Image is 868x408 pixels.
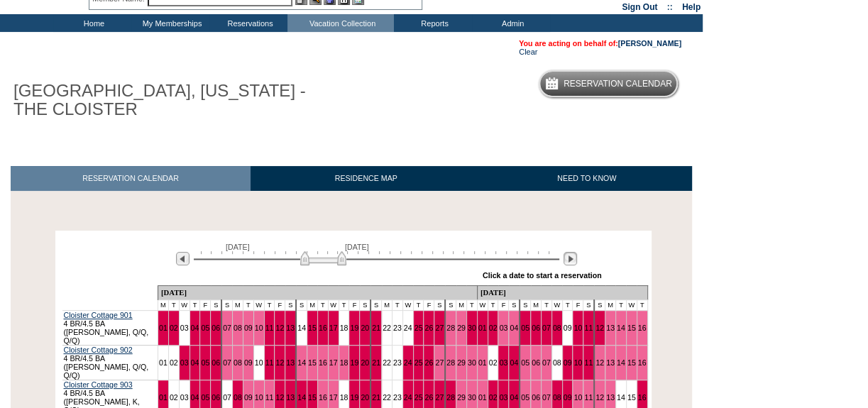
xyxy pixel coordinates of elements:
[521,324,529,332] a: 05
[456,300,467,311] td: M
[553,358,561,367] a: 08
[446,324,455,332] a: 28
[223,358,231,367] a: 07
[424,300,434,311] td: F
[158,300,168,311] td: M
[159,393,167,402] a: 01
[370,300,381,311] td: S
[170,393,178,402] a: 02
[158,286,477,300] td: [DATE]
[361,324,369,332] a: 20
[606,324,615,332] a: 13
[519,48,537,56] a: Clear
[531,300,542,311] td: M
[638,324,647,332] a: 16
[180,393,189,402] a: 03
[532,324,540,332] a: 06
[234,393,242,402] a: 08
[179,300,189,311] td: W
[211,300,221,311] td: S
[457,393,466,402] a: 29
[499,393,507,402] a: 03
[521,358,529,367] a: 05
[296,300,307,311] td: S
[510,358,518,367] a: 04
[402,300,413,311] td: W
[340,393,348,402] a: 18
[265,324,274,332] a: 11
[445,300,456,311] td: S
[414,324,423,332] a: 25
[424,358,433,367] a: 26
[189,300,200,311] td: T
[170,358,178,367] a: 02
[424,393,433,402] a: 26
[255,358,263,367] a: 10
[595,393,604,402] a: 12
[64,311,133,319] a: Cloister Cottage 901
[361,393,369,402] a: 20
[62,346,158,380] td: 4 BR/4.5 BA ([PERSON_NAME], Q/Q, Q/Q)
[564,358,572,367] a: 09
[372,393,380,402] a: 21
[499,324,507,332] a: 03
[223,393,231,402] a: 07
[340,358,348,367] a: 18
[667,2,673,12] span: ::
[201,358,209,367] a: 05
[532,393,540,402] a: 06
[584,358,593,367] a: 11
[264,300,275,311] td: T
[131,14,209,32] td: My Memberships
[615,300,626,311] td: T
[562,300,573,311] td: T
[244,358,253,367] a: 09
[435,393,444,402] a: 27
[383,358,391,367] a: 22
[319,324,327,332] a: 16
[308,393,317,402] a: 15
[435,358,444,367] a: 27
[551,300,562,311] td: W
[64,380,133,389] a: Cloister Cottage 903
[553,393,561,402] a: 08
[468,393,476,402] a: 30
[168,300,179,311] td: T
[286,324,295,332] a: 13
[209,14,287,32] td: Reservations
[11,166,251,191] a: RESERVATION CALENDAR
[622,2,657,12] a: Sign Out
[180,324,189,332] a: 03
[340,324,348,332] a: 18
[627,324,636,332] a: 15
[466,300,477,311] td: T
[573,358,582,367] a: 10
[255,324,263,332] a: 10
[393,393,402,402] a: 23
[223,324,231,332] a: 07
[584,324,593,332] a: 11
[201,393,209,402] a: 05
[308,358,317,367] a: 15
[457,358,466,367] a: 29
[286,358,295,367] a: 13
[372,358,380,367] a: 21
[682,2,701,12] a: Help
[434,300,445,311] td: S
[286,393,295,402] a: 13
[393,324,402,332] a: 23
[627,358,636,367] a: 15
[361,358,369,367] a: 20
[457,324,466,332] a: 29
[191,393,199,402] a: 04
[394,14,472,32] td: Reports
[350,393,358,402] a: 19
[605,300,616,311] td: M
[542,393,551,402] a: 07
[478,358,487,367] a: 01
[383,393,391,402] a: 22
[191,324,199,332] a: 04
[498,300,509,311] td: F
[553,324,561,332] a: 08
[446,358,455,367] a: 28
